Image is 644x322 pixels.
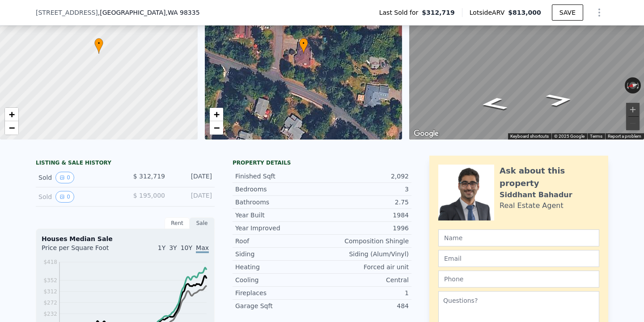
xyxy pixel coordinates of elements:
[299,39,308,47] span: •
[235,301,322,310] div: Garage Sqft
[322,237,409,246] div: Composition Shingle
[235,198,322,207] div: Bathrooms
[235,263,322,271] div: Heating
[43,277,57,284] tspan: $352
[469,94,519,114] path: Go North, 35th Ave Ct
[235,237,322,246] div: Roof
[500,165,599,190] div: Ask about this property
[169,244,177,251] span: 3Y
[43,300,57,306] tspan: $272
[98,8,200,17] span: , [GEOGRAPHIC_DATA]
[165,217,190,229] div: Rent
[181,244,192,251] span: 10Y
[235,288,322,297] div: Fireplaces
[322,263,409,271] div: Forced air unit
[379,8,422,17] span: Last Sold for
[213,122,219,133] span: −
[213,109,219,120] span: +
[36,8,98,17] span: [STREET_ADDRESS]
[411,128,441,140] a: Open this area in Google Maps (opens a new window)
[322,198,409,207] div: 2.75
[299,38,308,54] div: •
[535,90,585,110] path: Go South, 35th Ave Ct
[235,172,322,181] div: Finished Sqft
[554,134,585,139] span: © 2025 Google
[133,192,165,199] span: $ 195,000
[5,121,18,135] a: Zoom out
[42,234,209,243] div: Houses Median Sale
[322,288,409,297] div: 1
[158,244,165,251] span: 1Y
[626,103,640,116] button: Zoom in
[438,250,599,267] input: Email
[36,159,215,168] div: LISTING & SALE HISTORY
[43,259,57,265] tspan: $418
[55,172,74,183] button: View historical data
[500,200,563,211] div: Real Estate Agent
[322,275,409,284] div: Central
[235,211,322,220] div: Year Built
[210,121,223,135] a: Zoom out
[43,288,57,295] tspan: $312
[438,271,599,288] input: Phone
[9,122,15,133] span: −
[42,243,125,258] div: Price per Square Foot
[322,301,409,310] div: 484
[500,190,572,200] div: Siddhant Bahadur
[38,191,118,203] div: Sold
[508,9,541,16] span: $813,000
[235,185,322,194] div: Bedrooms
[55,191,74,203] button: View historical data
[322,250,409,258] div: Siding (Alum/Vinyl)
[5,108,18,121] a: Zoom in
[165,9,199,16] span: , WA 98335
[235,224,322,233] div: Year Improved
[94,39,103,47] span: •
[38,172,118,183] div: Sold
[590,134,602,139] a: Terms (opens in new tab)
[626,117,640,130] button: Zoom out
[172,191,212,203] div: [DATE]
[590,4,608,21] button: Show Options
[422,8,455,17] span: $312,719
[552,4,583,21] button: SAVE
[235,275,322,284] div: Cooling
[438,229,599,246] input: Name
[322,185,409,194] div: 3
[94,38,103,54] div: •
[133,173,165,180] span: $ 312,719
[190,217,215,229] div: Sale
[608,134,641,139] a: Report a problem
[470,8,508,17] span: Lotside ARV
[196,244,209,253] span: Max
[322,211,409,220] div: 1984
[233,159,411,166] div: Property details
[322,224,409,233] div: 1996
[411,128,441,140] img: Google
[172,172,212,183] div: [DATE]
[510,133,549,140] button: Keyboard shortcuts
[235,250,322,258] div: Siding
[625,77,630,93] button: Rotate counterclockwise
[636,77,641,93] button: Rotate clockwise
[9,109,15,120] span: +
[624,80,642,90] button: Reset the view
[210,108,223,121] a: Zoom in
[43,311,57,317] tspan: $232
[322,172,409,181] div: 2,092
